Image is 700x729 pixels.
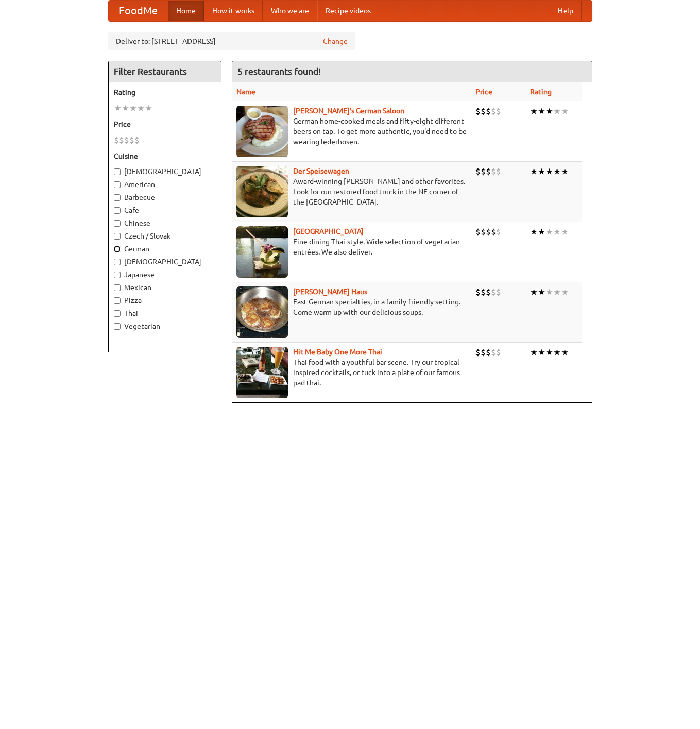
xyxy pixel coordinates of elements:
li: $ [486,226,491,238]
input: Cafe [114,207,121,214]
li: $ [475,347,481,358]
p: Fine dining Thai-style. Wide selection of vegetarian entrées. We also deliver. [236,236,467,257]
li: ★ [561,166,569,177]
li: ★ [538,286,545,298]
li: ★ [530,347,538,358]
a: Hit Me Baby One More Thai [293,348,382,356]
img: satay.jpg [236,226,288,278]
li: ★ [553,226,561,238]
li: ★ [553,347,561,358]
input: German [114,246,121,252]
li: ★ [538,347,545,358]
p: Award-winning [PERSON_NAME] and other favorites. Look for our restored food truck in the NE corne... [236,176,467,207]
li: ★ [561,106,569,117]
input: [DEMOGRAPHIC_DATA] [114,259,121,265]
li: $ [491,106,496,117]
li: ★ [545,286,553,298]
li: $ [491,226,496,238]
input: Chinese [114,220,121,227]
label: Mexican [114,282,216,293]
li: $ [496,226,501,238]
li: $ [496,286,501,298]
li: $ [481,226,486,238]
a: Der Speisewagen [293,167,349,175]
li: $ [475,226,481,238]
img: kohlhaus.jpg [236,286,288,338]
h5: Rating [114,87,216,97]
img: speisewagen.jpg [236,166,288,217]
li: $ [486,166,491,177]
li: $ [491,286,496,298]
a: [GEOGRAPHIC_DATA] [293,227,364,235]
img: esthers.jpg [236,106,288,157]
a: Recipe videos [317,1,379,21]
a: Price [475,88,492,96]
li: $ [129,134,134,146]
p: East German specialties, in a family-friendly setting. Come warm up with our delicious soups. [236,297,467,317]
div: Deliver to: [STREET_ADDRESS] [108,32,355,50]
li: ★ [561,286,569,298]
li: ★ [545,226,553,238]
a: Name [236,88,255,96]
li: $ [475,286,481,298]
li: $ [475,166,481,177]
li: ★ [129,103,137,114]
li: ★ [145,103,152,114]
li: ★ [530,226,538,238]
li: $ [481,106,486,117]
a: [PERSON_NAME] Haus [293,287,367,296]
li: ★ [122,103,129,114]
p: Thai food with a youthful bar scene. Try our tropical inspired cocktails, or tuck into a plate of... [236,357,467,388]
label: Cafe [114,205,216,215]
li: $ [124,134,129,146]
li: $ [496,166,501,177]
li: $ [134,134,140,146]
li: $ [475,106,481,117]
a: How it works [204,1,263,21]
input: Thai [114,310,121,317]
li: $ [119,134,124,146]
input: Pizza [114,297,121,304]
li: $ [496,347,501,358]
input: Czech / Slovak [114,233,121,240]
li: ★ [561,347,569,358]
li: ★ [530,166,538,177]
li: ★ [553,286,561,298]
b: [PERSON_NAME]'s German Saloon [293,107,404,115]
img: babythai.jpg [236,347,288,398]
ng-pluralize: 5 restaurants found! [237,66,321,76]
li: $ [486,286,491,298]
p: German home-cooked meals and fifty-eight different beers on tap. To get more authentic, you'd nee... [236,116,467,147]
li: ★ [545,106,553,117]
h4: Filter Restaurants [109,61,221,82]
li: ★ [553,166,561,177]
li: ★ [545,347,553,358]
li: ★ [530,286,538,298]
h5: Cuisine [114,151,216,161]
li: ★ [538,226,545,238]
li: ★ [561,226,569,238]
li: ★ [114,103,122,114]
li: $ [481,347,486,358]
label: Pizza [114,295,216,306]
li: ★ [538,166,545,177]
li: $ [491,347,496,358]
li: $ [481,286,486,298]
li: $ [496,106,501,117]
label: Vegetarian [114,321,216,331]
a: Change [323,36,348,46]
label: American [114,179,216,190]
a: Help [550,1,582,21]
label: [DEMOGRAPHIC_DATA] [114,257,216,267]
label: Barbecue [114,192,216,202]
li: $ [481,166,486,177]
a: FoodMe [109,1,168,21]
label: Czech / Slovak [114,231,216,241]
input: Barbecue [114,194,121,201]
li: $ [114,134,119,146]
li: $ [486,347,491,358]
label: Chinese [114,218,216,228]
li: ★ [553,106,561,117]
